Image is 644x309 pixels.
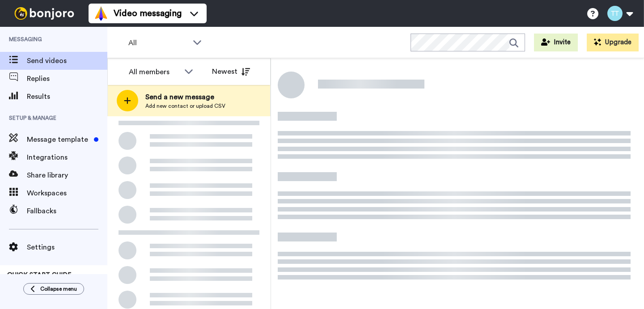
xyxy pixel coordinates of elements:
[27,242,107,253] span: Settings
[205,63,257,80] button: Newest
[128,38,188,48] span: All
[534,34,578,51] button: Invite
[129,67,180,77] div: All members
[145,102,225,110] span: Add new contact or upload CSV
[27,188,107,199] span: Workspaces
[11,7,78,20] img: bj-logo-header-white.svg
[23,283,84,295] button: Collapse menu
[27,73,107,84] span: Replies
[114,7,182,20] span: Video messaging
[27,206,107,216] span: Fallbacks
[145,92,225,102] span: Send a new message
[27,91,107,102] span: Results
[27,152,107,163] span: Integrations
[27,55,107,66] span: Send videos
[7,272,72,278] span: QUICK START GUIDE
[587,34,639,51] button: Upgrade
[94,6,108,21] img: vm-color.svg
[27,170,107,181] span: Share library
[27,134,90,145] span: Message template
[40,285,77,292] span: Collapse menu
